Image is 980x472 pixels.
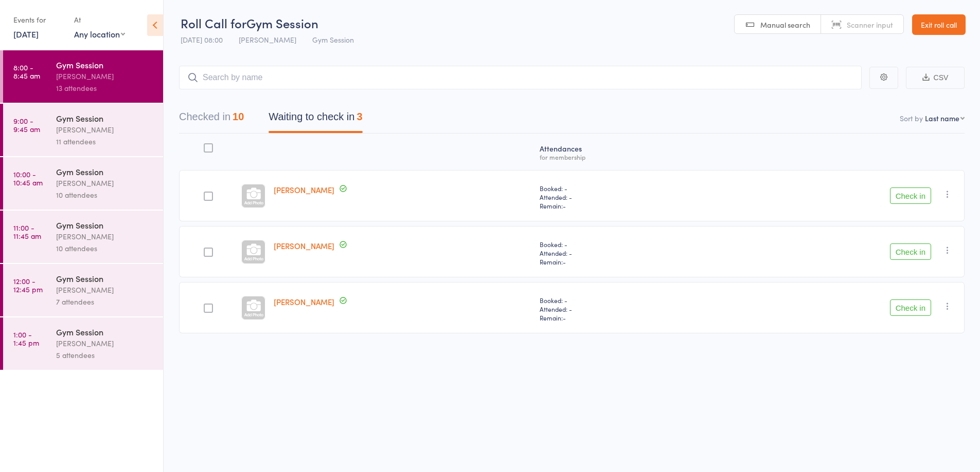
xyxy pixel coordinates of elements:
[74,11,125,28] div: At
[563,257,566,266] span: -
[13,223,41,240] time: 11:00 - 11:45 am
[56,349,154,361] div: 5 attendees
[890,243,931,260] button: Check in
[890,299,931,316] button: Check in
[179,66,862,89] input: Search by name
[540,184,706,193] span: Booked: -
[56,112,154,124] div: Gym Session
[274,184,334,195] a: [PERSON_NAME]
[233,111,244,122] div: 10
[563,313,566,322] span: -
[56,296,154,308] div: 7 attendees
[540,240,706,249] span: Booked: -
[56,59,154,70] div: Gym Session
[56,242,154,254] div: 10 attendees
[3,157,163,210] a: 10:00 -10:45 amGym Session[PERSON_NAME]10 attendees
[925,113,959,123] div: Last name
[13,117,40,133] time: 9:00 - 9:45 am
[3,211,163,263] a: 11:00 -11:45 amGym Session[PERSON_NAME]10 attendees
[540,201,706,210] span: Remain:
[269,106,362,133] button: Waiting to check in3
[3,264,163,316] a: 12:00 -12:45 pmGym Session[PERSON_NAME]7 attendees
[540,296,706,305] span: Booked: -
[906,67,965,89] button: CSV
[540,305,706,313] span: Attended: -
[357,111,362,122] div: 3
[56,82,154,94] div: 13 attendees
[13,170,43,186] time: 10:00 - 10:45 am
[900,113,923,123] label: Sort by
[536,138,710,165] div: Atten­dances
[56,284,154,296] div: [PERSON_NAME]
[847,20,893,30] span: Scanner input
[3,317,163,370] a: 1:00 -1:45 pmGym Session[PERSON_NAME]5 attendees
[563,201,566,210] span: -
[13,63,40,80] time: 8:00 - 8:45 am
[56,189,154,201] div: 10 attendees
[239,34,296,45] span: [PERSON_NAME]
[540,193,706,201] span: Attended: -
[56,326,154,337] div: Gym Session
[246,14,318,31] span: Gym Session
[274,296,334,307] a: [PERSON_NAME]
[912,14,966,35] a: Exit roll call
[3,50,163,103] a: 8:00 -8:45 amGym Session[PERSON_NAME]13 attendees
[56,177,154,189] div: [PERSON_NAME]
[56,166,154,177] div: Gym Session
[181,14,246,31] span: Roll Call for
[274,240,334,251] a: [PERSON_NAME]
[540,257,706,266] span: Remain:
[74,28,125,40] div: Any location
[13,28,39,40] a: [DATE]
[56,231,154,242] div: [PERSON_NAME]
[56,273,154,284] div: Gym Session
[13,330,39,347] time: 1:00 - 1:45 pm
[540,313,706,322] span: Remain:
[56,124,154,136] div: [PERSON_NAME]
[56,219,154,231] div: Gym Session
[312,34,354,45] span: Gym Session
[540,154,706,160] div: for membership
[3,104,163,156] a: 9:00 -9:45 amGym Session[PERSON_NAME]11 attendees
[13,277,43,293] time: 12:00 - 12:45 pm
[179,106,244,133] button: Checked in10
[760,20,810,30] span: Manual search
[56,136,154,147] div: 11 attendees
[540,249,706,257] span: Attended: -
[13,11,64,28] div: Events for
[890,187,931,204] button: Check in
[56,337,154,349] div: [PERSON_NAME]
[56,70,154,82] div: [PERSON_NAME]
[181,34,223,45] span: [DATE] 08:00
